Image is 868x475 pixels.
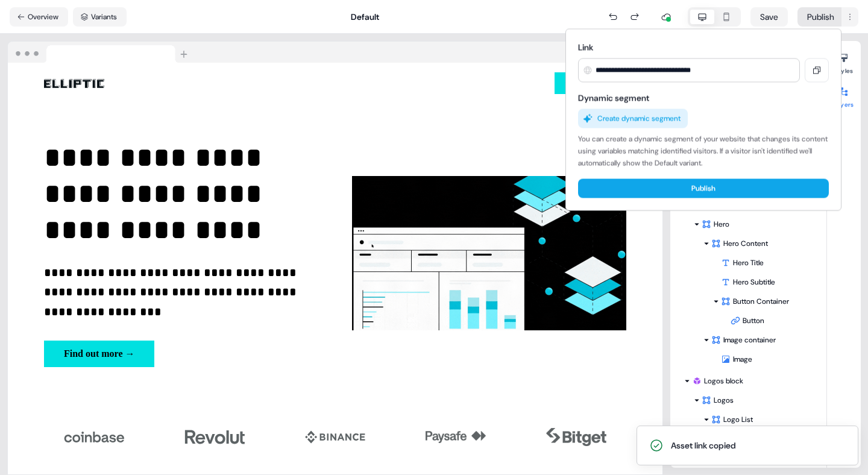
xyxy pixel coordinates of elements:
button: Create dynamic segment [578,109,688,128]
div: You can create a dynamic segment of your website that changes its content using variables matchin... [578,133,829,169]
div: Link [578,42,829,54]
div: Asset link copied [671,439,736,451]
button: Publish [578,179,829,198]
div: Dynamic segment [578,92,829,104]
